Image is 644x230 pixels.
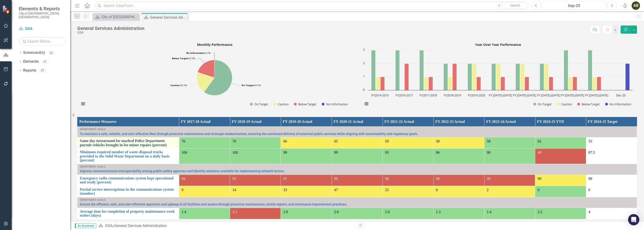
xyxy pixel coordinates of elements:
path: FY 2020-2021, 2. On Target. [492,64,496,90]
path: FY 2021-2022, 2. Caution. [520,64,525,90]
a: Minimum required number of waste disposal trucks provided to the Solid Waste Department on a dail... [80,150,177,162]
button: Show Caution [273,102,289,106]
path: FY 2020-2021, 1. Below Target. [501,77,505,90]
path: FY 2023-2024, 1. Caution. [568,77,573,90]
span: 49 [538,150,541,154]
text: 60.0% [241,84,261,87]
span: 2.5 [538,210,542,214]
path: FY2019-2020, 2. Caution. [472,64,476,90]
path: FY2018-2019, 2. On Target. [444,64,448,90]
text: 2 [363,61,365,65]
span: 99 [538,177,541,181]
button: Sep-25 [542,1,606,10]
g: On Target, bar series 1 of 4 with 11 bars. [371,50,615,90]
path: Dec-25, 2. No Information. [626,64,630,90]
path: FY 2020-2021, 2. Caution. [496,64,501,90]
path: FY2016-2017, 2. Below Target. [405,64,409,90]
path: FY2014-2015, 3. On Target. [371,50,376,90]
a: Scorecard(s) [23,50,45,55]
span: 0 [538,188,539,192]
text: FY2017-2018 [420,93,437,97]
path: FY 2023-2024, 1. Below Target. [573,77,577,90]
div: GSA [77,31,144,34]
text: Year Over Year Performance [475,42,521,47]
button: Show Caution [557,102,572,106]
text: 0.0% [186,51,211,55]
text: FY [DATE]-[DATE] [537,93,560,97]
path: FY 2022-2023, 2. On Target. [540,64,544,90]
g: No Information, bar series 4 of 4 with 11 bars. [386,64,630,90]
path: FY 2024-2025, 3. On Target. [588,50,592,90]
span: 99 [283,150,287,154]
div: Monthly Performance. Highcharts interactive chart. [77,41,354,111]
span: 58 [487,139,490,143]
span: 14 [232,188,236,192]
path: FY 2023-2024, 3. On Target. [564,50,568,90]
path: FY2018-2019, 2. Below Target. [453,64,457,90]
span: 4 [589,210,590,214]
g: Below Target, bar series 3 of 4 with 11 bars. [381,64,625,90]
td: Double-Click to Edit Right Click for Context Menu [77,186,179,197]
span: 94 [182,177,185,181]
span: 6 [436,188,438,192]
a: Elements [23,59,39,64]
span: 25 [385,188,389,192]
span: 2.0 [334,210,339,214]
button: Show Below Target [577,102,600,106]
a: Ensure the efficient, safe, and cost-effective operation and upkeep of all facilities and assets ... [80,203,634,206]
span: 1.3 [436,210,441,214]
span: 58 [436,139,440,143]
path: FY2019-2020, 1. Below Target. [477,77,481,90]
td: Double-Click to Edit [586,137,637,148]
text: FY2016-2017 [395,93,413,97]
div: Department Goals [80,128,634,131]
svg: Interactive chart [361,41,635,111]
div: City of [GEOGRAPHIC_DATA] [101,14,138,20]
span: 97 [283,177,287,181]
button: Show On Target [250,102,268,106]
span: 93 [232,177,236,181]
svg: Interactive chart [77,41,352,111]
text: 20.0% [172,57,195,60]
button: AB [632,1,640,10]
span: 99 [589,177,592,181]
td: Double-Click to Edit [586,175,637,186]
div: 32 [48,51,55,55]
span: 98 [385,177,389,181]
div: Department Goals [80,199,634,201]
span: 33 [283,188,287,192]
tspan: Caution: [170,84,180,87]
span: 2.0 [385,210,390,214]
span: 2.9 [283,210,288,214]
a: Reports [23,68,36,73]
path: FY2016-2017, 3. On Target. [395,50,400,90]
tspan: Below Target: [172,57,188,60]
path: Below Target, 1. [198,60,214,78]
a: Average time for completion of property maintenance work orders (days) [80,209,177,218]
button: Show No Information [322,102,348,106]
span: 0 [589,188,590,192]
span: 96 [436,150,440,154]
path: FY 2024-2025, 1. Caution. [593,77,597,90]
span: 59 [385,139,389,143]
a: Partial service interruptions in the communications system (number) [80,187,177,196]
path: Caution, 1. [197,73,215,92]
a: Same day turnaround for marked Police Department pursuit vehicles brought in for minor repairs (p... [80,139,177,147]
tspan: On Target: [241,84,254,87]
text: Caution [561,102,572,106]
div: General Services Administration [114,223,167,228]
a: GSA [19,26,66,32]
span: 96 [334,177,338,181]
td: Double-Click to Edit Right Click for Context Menu [77,208,179,219]
text: 3 [363,47,365,52]
path: FY 2021-2022, 1. Below Target. [525,77,529,90]
div: Year Over Year Performance. Highcharts interactive chart. [361,41,637,111]
button: Show Below Target [294,102,317,106]
button: Search [504,2,527,9]
span: 1.4 [182,210,186,214]
div: 37 [41,60,49,64]
div: General Services Administration [150,15,187,20]
button: Show No Information [605,102,631,106]
a: GSA [105,223,112,228]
